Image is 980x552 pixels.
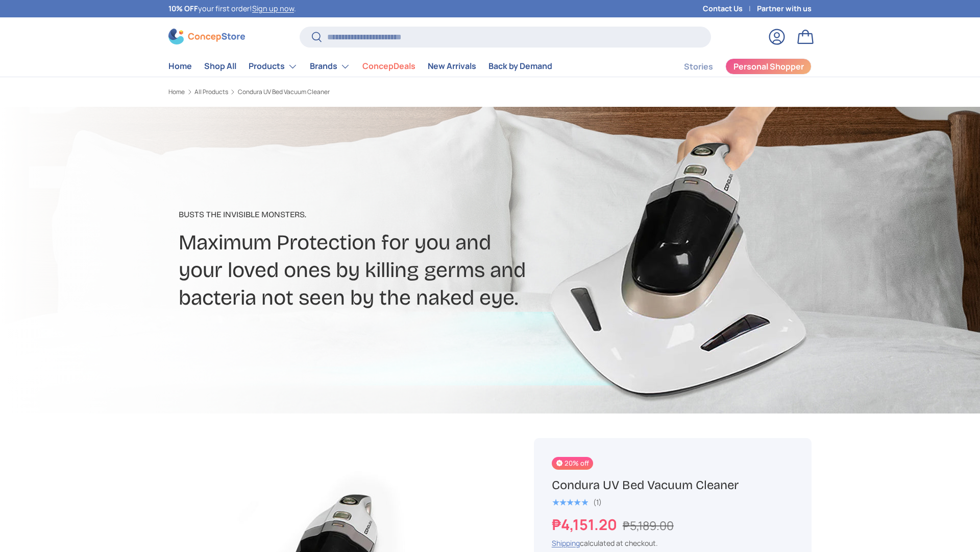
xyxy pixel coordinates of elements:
[242,56,304,77] summary: Products
[488,56,552,76] a: Back by Demand
[684,57,713,77] a: Stories
[252,4,294,13] a: Sign up now
[168,87,509,97] nav: Breadcrumbs
[659,56,812,77] nav: Secondary
[168,56,192,76] a: Home
[310,56,350,77] a: Brands
[168,4,198,13] strong: 10% OFF
[733,62,804,71] span: Personal Shopper
[304,56,356,77] summary: Brands
[623,517,674,534] s: ₱5,189.00
[552,498,588,507] div: 5.0 out of 5.0 stars
[249,56,298,77] a: Products
[757,3,812,14] a: Partner with us
[552,497,588,508] span: ★★★★★
[168,29,245,44] img: ConcepStore
[593,498,602,506] div: (1)
[552,538,794,548] div: calculated at checkout.
[204,56,236,76] a: Shop All
[552,496,602,507] a: 5.0 out of 5.0 stars (1)
[552,514,620,535] strong: ₱4,151.20
[725,58,812,75] a: Personal Shopper
[428,56,476,76] a: New Arrivals
[168,56,552,77] nav: Primary
[552,457,593,470] span: 20% off
[179,229,571,312] h2: Maximum Protection for you and your loved ones by killing germs and bacteria not seen by the nake...
[194,89,228,95] a: All Products
[238,89,330,95] a: Condura UV Bed Vacuum Cleaner
[552,477,794,493] h1: Condura UV Bed Vacuum Cleaner
[179,209,571,221] p: Busts The Invisible Monsters​.
[362,56,415,76] a: ConcepDeals
[552,538,580,548] a: Shipping
[703,3,757,14] a: Contact Us
[168,89,185,95] a: Home
[168,3,296,14] p: your first order! .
